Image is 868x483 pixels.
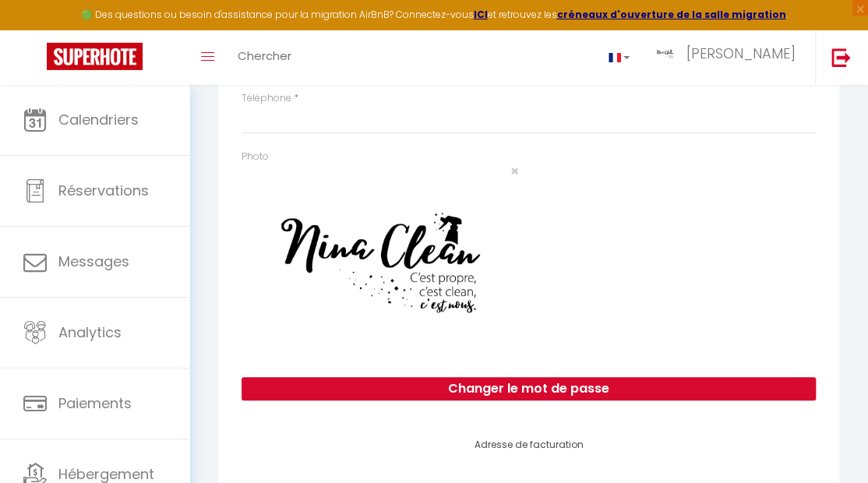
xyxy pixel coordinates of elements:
[242,178,518,354] img: 16992974396405.jpg
[242,439,816,450] h4: Adresse de facturation
[12,6,59,53] button: Ouvrir le widget de chat LiveChat
[242,91,291,106] label: Téléphone
[242,150,269,164] label: Photo
[510,164,518,178] button: Close
[226,30,303,85] a: Chercher
[58,181,149,200] span: Réservations
[510,161,518,181] span: ×
[641,30,815,85] a: ... [PERSON_NAME]
[58,252,129,271] span: Messages
[474,8,488,21] a: ICI
[58,110,139,129] span: Calendriers
[653,47,676,62] img: ...
[557,8,786,21] a: créneaux d'ouverture de la salle migration
[58,393,132,413] span: Paiements
[242,377,816,400] button: Changer le mot de passe
[238,48,291,64] span: Chercher
[47,43,143,70] img: Super Booking
[58,323,122,342] span: Analytics
[686,44,796,63] span: [PERSON_NAME]
[831,48,851,67] img: logout
[802,413,856,471] iframe: Chat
